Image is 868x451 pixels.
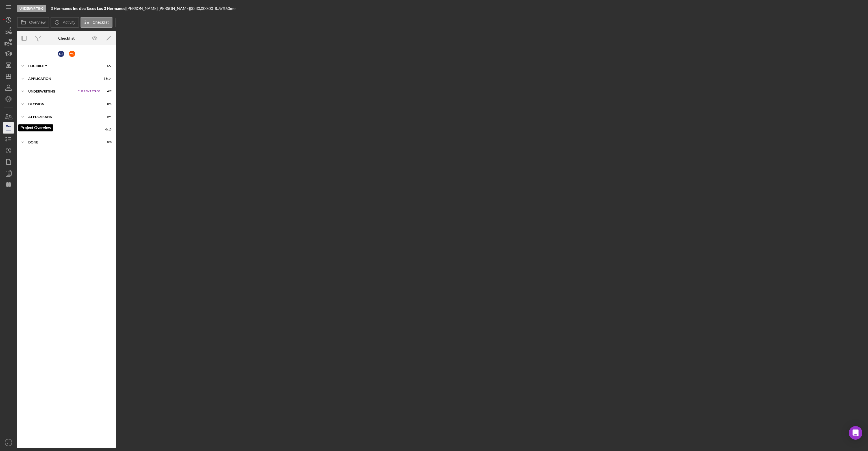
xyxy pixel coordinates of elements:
[101,115,112,119] div: 0 / 4
[58,51,64,57] div: G J
[101,128,112,131] div: 0 / 15
[101,102,112,106] div: 0 / 4
[28,102,97,106] div: Decision
[58,36,75,40] div: Checklist
[78,90,100,93] span: Current Stage
[215,6,225,11] div: 8.75 %
[101,64,112,68] div: 6 / 7
[28,128,97,131] div: Closing
[28,90,75,93] div: Underwriting
[28,77,97,80] div: Application
[101,77,112,80] div: 13 / 14
[101,90,112,93] div: 4 / 9
[93,20,109,25] label: Checklist
[17,5,46,12] div: Underwriting
[849,426,862,440] div: Open Intercom Messenger
[51,17,79,28] button: Activity
[101,141,112,144] div: 0 / 0
[51,6,126,11] div: |
[63,20,75,25] label: Activity
[81,17,112,28] button: Checklist
[191,6,215,11] div: $230,000.00
[3,437,14,448] button: JT
[126,6,191,11] div: [PERSON_NAME] [PERSON_NAME] |
[7,441,10,444] text: JT
[28,64,97,68] div: Eligibility
[28,141,97,144] div: Done
[69,51,75,57] div: M C
[225,6,236,11] div: 60 mo
[28,115,97,119] div: At FDC/iBank
[51,6,125,11] b: 3 Hermanos Inc dba Tacos Los 3 Hermanos
[17,17,49,28] button: Overview
[29,20,45,25] label: Overview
